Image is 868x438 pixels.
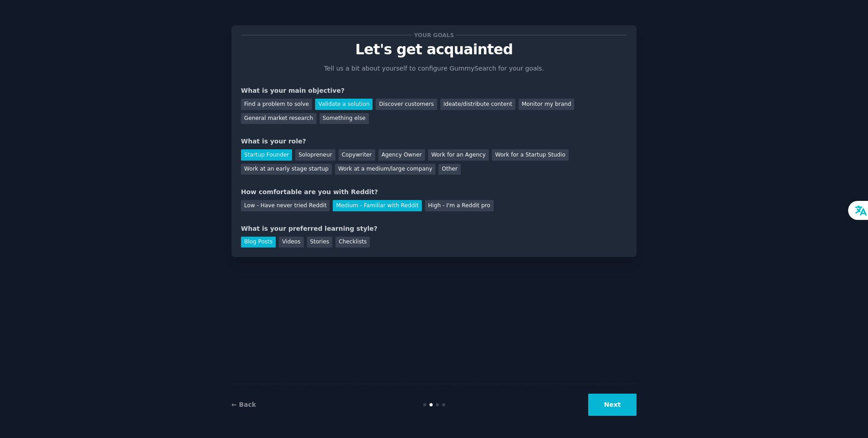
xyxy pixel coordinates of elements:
[519,99,574,110] div: Monitor my brand
[320,64,548,73] p: Tell us a bit about yourself to configure GummySearch for your goals.
[376,99,437,110] div: Discover customers
[425,200,494,211] div: High - I'm a Reddit pro
[440,99,515,110] div: Ideate/distribute content
[241,99,312,110] div: Find a problem to solve
[231,401,256,408] a: ← Back
[241,137,627,146] div: What is your role?
[241,187,627,197] div: How comfortable are you with Reddit?
[378,149,425,161] div: Agency Owner
[307,237,332,248] div: Stories
[335,237,370,248] div: Checklists
[333,200,421,211] div: Medium - Familiar with Reddit
[412,30,456,40] span: Your goals
[588,394,637,416] button: Next
[320,113,369,124] div: Something else
[241,42,627,57] p: Let's get acquainted
[335,164,435,175] div: Work at a medium/large company
[241,224,627,233] div: What is your preferred learning style?
[241,237,276,248] div: Blog Posts
[439,164,461,175] div: Other
[241,113,316,124] div: General market research
[241,200,330,211] div: Low - Have never tried Reddit
[428,149,489,161] div: Work for an Agency
[241,86,627,95] div: What is your main objective?
[295,149,335,161] div: Solopreneur
[279,237,304,248] div: Videos
[339,149,375,161] div: Copywriter
[241,149,292,161] div: Startup Founder
[315,99,373,110] div: Validate a solution
[241,164,332,175] div: Work at an early stage startup
[492,149,568,161] div: Work for a Startup Studio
